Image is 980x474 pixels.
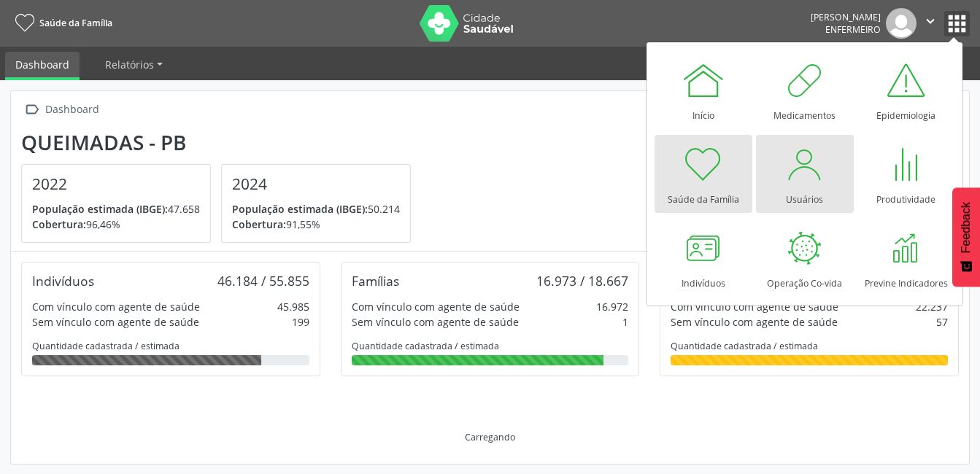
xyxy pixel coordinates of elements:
[857,51,955,129] a: Epidemiologia
[39,17,112,29] span: Saúde da Família
[32,299,200,314] div: Com vínculo com agente de saúde
[756,219,854,297] a: Operação Co-vida
[232,217,400,232] p: 91,55%
[352,340,629,352] div: Quantidade cadastrada / estimada
[232,202,368,216] span: População estimada (IBGE):
[105,58,154,71] span: Relatórios
[960,202,973,253] span: Feedback
[944,11,970,36] button: apps
[32,175,200,193] h4: 2022
[952,187,980,287] button: Feedback - Mostrar pesquisa
[32,340,309,352] div: Quantidade cadastrada / estimada
[277,299,309,314] div: 45.985
[671,340,948,352] div: Quantidade cadastrada / estimada
[217,273,309,289] div: 46.184 / 55.855
[32,201,200,217] p: 47.658
[232,217,286,231] span: Cobertura:
[671,314,838,330] div: Sem vínculo com agente de saúde
[352,314,519,330] div: Sem vínculo com agente de saúde
[95,52,173,77] a: Relatórios
[232,175,400,193] h4: 2024
[857,219,955,297] a: Previne Indicadores
[32,273,94,289] div: Indivíduos
[352,299,520,314] div: Com vínculo com agente de saúde
[811,11,881,23] div: [PERSON_NAME]
[32,217,200,232] p: 96,46%
[655,219,752,297] a: Indivíduos
[32,314,199,330] div: Sem vínculo com agente de saúde
[5,52,80,80] a: Dashboard
[21,99,42,120] i: 
[21,99,101,120] a:  Dashboard
[671,299,838,314] div: Com vínculo com agente de saúde
[857,135,955,213] a: Produtividade
[536,273,628,289] div: 16.973 / 18.667
[232,201,400,217] p: 50.214
[825,23,881,36] span: Enfermeiro
[32,202,168,216] span: População estimada (IBGE):
[936,314,948,330] div: 57
[352,273,399,289] div: Famílias
[886,8,917,39] img: img
[292,314,309,330] div: 199
[21,131,421,155] div: Queimadas - PB
[916,299,948,314] div: 22.237
[465,431,515,443] div: Carregando
[655,51,752,129] a: Início
[922,13,938,29] i: 
[596,299,628,314] div: 16.972
[917,8,944,39] button: 
[32,217,86,231] span: Cobertura:
[42,99,101,120] div: Dashboard
[655,135,752,213] a: Saúde da Família
[10,11,112,35] a: Saúde da Família
[756,51,854,129] a: Medicamentos
[756,135,854,213] a: Usuários
[622,314,628,330] div: 1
